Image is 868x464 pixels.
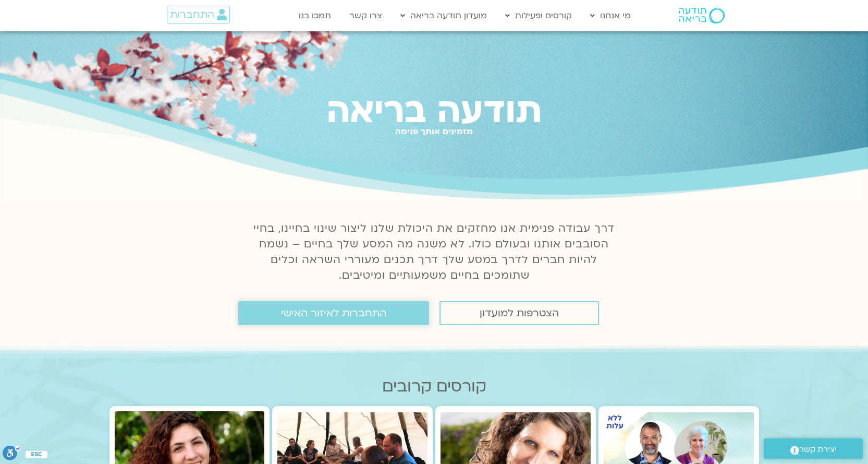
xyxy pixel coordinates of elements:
[170,9,214,20] span: התחברות
[679,8,725,23] img: תודעה בריאה
[109,377,759,396] h2: קורסים קרובים
[248,221,621,283] p: דרך עבודה פנימית אנו מחזקים את היכולת שלנו ליצור שינוי בחיינו, בחיי הסובבים אותנו ובעולם כולו. לא...
[344,6,387,26] a: צרו קשר
[395,6,492,26] a: מועדון תודעה בריאה
[799,443,837,457] span: יצירת קשר
[167,6,230,23] a: התחברות
[764,438,863,459] a: יצירת קשר
[294,6,336,26] a: תמכו בנו
[500,6,577,26] a: קורסים ופעילות
[238,301,429,325] a: התחברות לאיזור האישי
[281,307,386,319] span: התחברות לאיזור האישי
[439,301,599,325] a: הצטרפות למועדון
[585,6,636,26] a: מי אנחנו
[480,307,559,319] span: הצטרפות למועדון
